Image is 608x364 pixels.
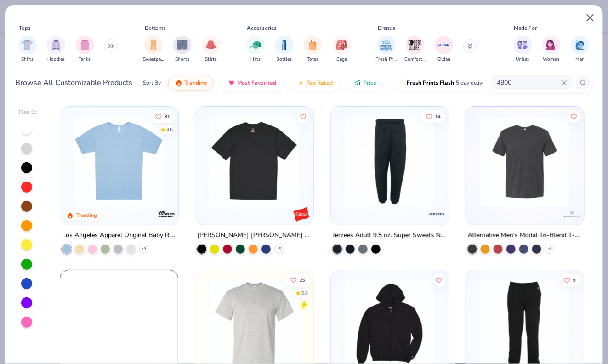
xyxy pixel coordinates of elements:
img: Los Angeles Apparel logo [157,205,175,223]
button: filter button [333,36,351,63]
button: Like [151,110,175,123]
div: Bottoms [145,24,166,32]
span: Totes [307,56,319,63]
div: filter for Skirts [202,36,220,63]
img: Hanes logo [292,205,311,223]
span: Comfort Colors [404,56,426,63]
span: Men [576,56,585,63]
button: filter button [376,36,397,63]
div: filter for Shirts [18,36,37,63]
span: Top Rated [307,79,333,86]
button: Top Rated [290,75,340,91]
div: Los Angeles Apparel Original Baby Rib Tee [62,229,176,241]
img: Bags Image [336,40,347,50]
span: Unisex [516,56,530,63]
button: filter button [404,36,426,63]
img: Bottles Image [279,40,290,50]
img: bf3c63cb-a783-429c-8884-da0193a15c41 [475,116,574,206]
button: Like [286,273,310,286]
span: Shorts [175,56,189,63]
img: 3f74bc81-c1e3-4d73-b16b-290fcdced661 [439,116,539,206]
button: Trending [168,75,214,91]
div: filter for Women [542,36,561,63]
div: Sort By [143,79,161,87]
span: Bottles [277,56,292,63]
div: filter for Bottles [275,36,294,63]
span: Sweatpants [143,56,164,63]
img: Fresh Prints Image [380,38,393,52]
button: filter button [143,36,164,63]
span: 9 [573,278,576,282]
div: filter for Men [571,36,590,63]
button: filter button [76,36,94,63]
img: Women Image [546,40,557,50]
input: Try "T-Shirt" [496,77,562,88]
img: c652a6d2-7518-4eb0-b242-db7796fefbe9 [169,116,268,206]
div: filter for Tanks [76,36,94,63]
img: Gildan Image [437,38,451,52]
div: 5.0 [301,290,308,296]
span: Hoodies [47,56,65,63]
span: 31 [165,114,170,119]
img: Unisex Image [517,40,528,50]
img: trending.gif [175,79,182,86]
button: filter button [542,36,561,63]
button: Price [347,75,383,91]
img: d7736bb7-137a-466e-9a00-f31a015248bb [205,116,304,206]
div: Brands [378,24,395,32]
img: TopRated.gif [297,79,305,86]
img: Tanks Image [80,40,90,50]
span: Shirts [21,56,34,63]
span: Bags [336,56,347,63]
div: [PERSON_NAME] [PERSON_NAME] Adult Cool Dri® With Freshiq T-Shirt [197,229,312,241]
button: Like [297,110,310,123]
div: filter for Sweatpants [143,36,164,63]
span: 25 [300,278,305,282]
button: filter button [571,36,590,63]
span: Tanks [79,56,91,63]
div: filter for Shorts [173,36,192,63]
div: filter for Fresh Prints [376,36,397,63]
div: Made For [514,24,537,32]
div: 4.6 [166,126,173,133]
button: filter button [304,36,322,63]
button: Like [421,110,445,123]
span: Most Favorited [237,79,276,86]
span: 5 day delivery [456,78,490,88]
button: filter button [275,36,294,63]
div: filter for Unisex [514,36,532,63]
img: Hats Image [250,40,261,50]
button: Like [559,273,580,286]
div: filter for Totes [304,36,322,63]
span: Fresh Prints Flash [407,79,454,86]
div: filter for Gildan [435,36,453,63]
span: + 6 [547,246,552,251]
img: Sweatpants Image [148,40,159,50]
img: Skirts Image [206,40,216,50]
button: Like [568,110,580,123]
div: filter for Hats [246,36,265,63]
button: Most Favorited [221,75,283,91]
span: Price [363,79,376,86]
span: Fresh Prints [376,56,397,63]
button: filter button [514,36,532,63]
div: Accessories [247,24,277,32]
img: flash.gif [398,79,405,86]
span: + 3 [142,246,146,251]
span: Hats [250,56,261,63]
div: Alternative Men's Modal Tri-Blend T-Shirt [468,229,582,241]
img: most_fav.gif [228,79,235,86]
button: filter button [47,36,65,63]
div: filter for Hoodies [47,36,65,63]
span: Skirts [205,56,217,63]
img: Hoodies Image [51,40,61,50]
img: Comfort Colors Image [408,38,422,52]
button: filter button [435,36,453,63]
button: Close [582,9,599,27]
div: Filter By [19,109,37,116]
img: Men Image [575,40,585,50]
div: filter for Comfort Colors [404,36,426,63]
button: Fresh Prints Flash5 day delivery [391,75,497,91]
img: a68feba3-958f-4a65-b8f8-43e994c2eb1d [69,116,169,206]
img: Jerzees logo [427,205,446,223]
